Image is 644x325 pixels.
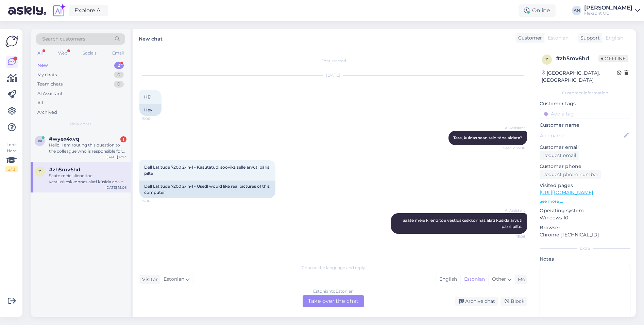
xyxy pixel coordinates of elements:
[106,154,126,159] div: [DATE] 13:13
[540,90,630,96] div: Customer information
[141,116,167,121] span: 15:06
[139,276,158,283] div: Visitor
[540,224,630,231] p: Browser
[114,72,124,78] div: 0
[120,136,126,142] div: 1
[453,135,522,140] span: Tere, kuidas saan teid täna aidata?
[540,198,630,204] p: See more ...
[49,167,80,173] span: #zh5mv6hd
[540,170,601,179] div: Request phone number
[515,276,525,283] div: Me
[499,125,525,130] span: AI Assistant
[584,11,632,16] div: Fleksont OÜ
[49,142,126,154] div: Hello, I am routing this question to the colleague who is responsible for this topic. The reply m...
[37,72,57,78] div: My chats
[499,208,525,213] span: AI Assistant
[519,4,556,17] div: Online
[540,245,630,251] div: Extra
[5,35,18,48] img: Askly Logo
[111,49,125,58] div: Email
[499,145,525,151] span: Seen ✓ 15:06
[139,104,162,116] div: Hey
[578,34,600,42] div: Support
[499,234,525,239] span: 15:06
[114,62,124,69] div: 2
[540,182,630,189] p: Visited pages
[540,256,630,263] p: Notes
[5,166,18,172] div: 2 / 3
[70,121,91,127] span: New chats
[5,142,18,172] div: Look Here
[57,49,69,58] div: Web
[540,100,630,107] p: Customer tags
[144,165,270,176] span: Dell Latitude 7200 2-in-1 - Kasutatud! sooviks selle arvuti päris pilte
[49,136,79,142] span: #wyex4xvq
[403,218,523,229] span: Saate meie klienditoe vestluskeskkonnas alati küsida arvuti päris pilte.
[139,33,163,43] label: New chat
[37,62,48,69] div: New
[540,214,630,221] p: Windows 10
[37,90,63,97] div: AI Assistant
[540,132,623,139] input: Add name
[515,34,542,42] div: Customer
[460,274,488,284] div: Estonian
[540,151,579,160] div: Request email
[37,109,57,116] div: Archived
[492,276,506,282] span: Other
[303,295,364,307] div: Take over the chat
[144,94,151,99] span: HEi
[69,5,108,16] a: Explore AI
[139,181,275,198] div: Dell Latitude 7200 2-in-1 - Used! would like real pictures of this computer
[139,265,527,271] div: Choose the language and reply
[42,35,85,43] span: Search customers
[556,55,598,63] div: # zh5mv6hd
[81,49,98,58] div: Socials
[164,276,184,283] span: Estonian
[540,163,630,170] p: Customer phone
[540,122,630,129] p: Customer name
[540,109,630,119] input: Add a tag
[542,69,617,84] div: [GEOGRAPHIC_DATA], [GEOGRAPHIC_DATA]
[548,34,569,42] span: Estonian
[455,297,498,306] div: Archive chat
[501,297,527,306] div: Block
[606,34,623,42] span: English
[36,49,44,58] div: All
[540,144,630,151] p: Customer email
[540,189,593,196] a: [URL][DOMAIN_NAME]
[141,199,167,204] span: 15:06
[139,72,527,78] div: [DATE]
[139,58,527,64] div: Chat started
[598,55,628,62] span: Offline
[545,57,548,62] span: z
[38,169,41,174] span: z
[105,185,126,190] div: [DATE] 15:06
[584,5,632,11] div: [PERSON_NAME]
[540,207,630,214] p: Operating system
[572,6,581,15] div: AN
[114,81,124,88] div: 0
[540,231,630,238] p: Chrome [TECHNICAL_ID]
[52,3,66,18] img: explore-ai
[313,288,354,294] div: Estonian to Estonian
[38,138,42,143] span: w
[37,81,63,88] div: Team chats
[584,5,640,16] a: [PERSON_NAME]Fleksont OÜ
[436,274,460,284] div: English
[37,99,43,106] div: All
[49,173,126,185] div: Saate meie klienditoe vestluskeskkonnas alati küsida arvuti päris pilte.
